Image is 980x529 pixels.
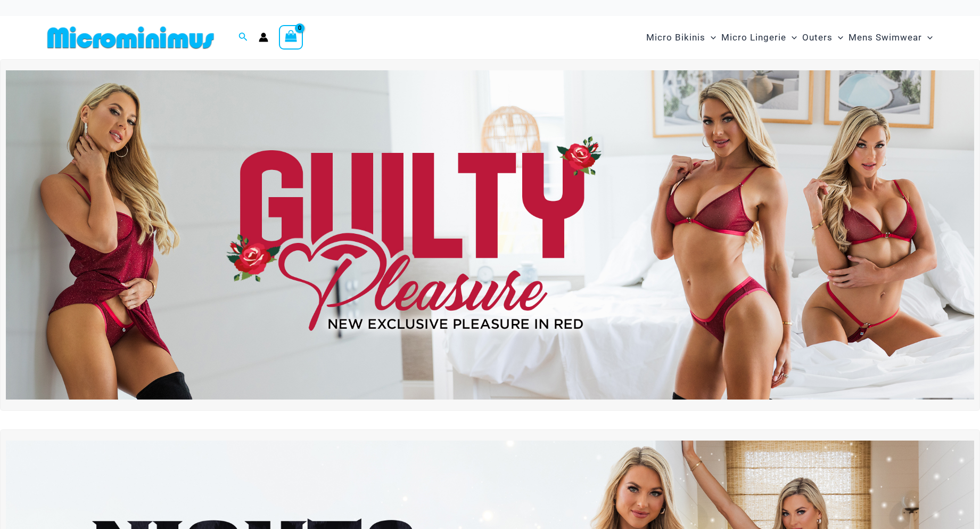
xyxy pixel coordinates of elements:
img: MM SHOP LOGO FLAT [43,26,218,50]
img: Guilty Pleasures Red Lingerie [6,70,974,400]
a: Mens SwimwearMenu ToggleMenu Toggle [846,21,935,54]
span: Menu Toggle [786,24,797,51]
span: Micro Bikinis [646,24,705,51]
span: Micro Lingerie [721,24,786,51]
span: Mens Swimwear [849,24,922,51]
span: Menu Toggle [705,24,716,51]
a: Account icon link [259,32,268,42]
a: OutersMenu ToggleMenu Toggle [800,21,846,54]
a: View Shopping Cart, empty [279,25,303,50]
a: Micro LingerieMenu ToggleMenu Toggle [719,21,800,54]
a: Search icon link [238,31,248,44]
nav: Site Navigation [642,20,937,55]
span: Outers [802,24,833,51]
span: Menu Toggle [922,24,933,51]
span: Menu Toggle [833,24,843,51]
a: Micro BikinisMenu ToggleMenu Toggle [644,21,719,54]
